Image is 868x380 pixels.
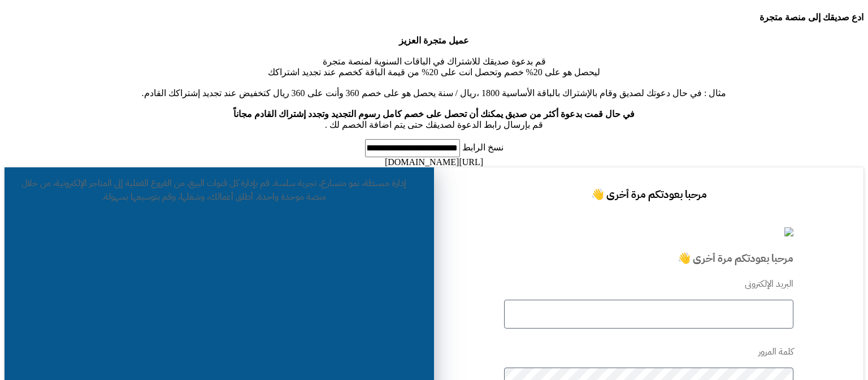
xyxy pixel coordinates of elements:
span: قم بإدارة كل قنوات البيع، من الفروع الفعلية إلى المتاجر الإلكترونية، من خلال منصة موحدة واحدة. أط... [21,176,326,204]
p: كلمة المرور [504,345,793,359]
div: [URL][DOMAIN_NAME] [5,157,863,167]
span: إدارة مبسطة، نمو متسارع، تجربة سلسة. [272,176,406,190]
p: البريد الإلكترونى [504,277,793,291]
h3: مرحبا بعودتكم مرة أخرى 👋 [504,251,793,266]
img: logo-2.png [784,227,793,236]
span: مرحبا بعودتكم مرة أخرى 👋 [591,187,707,202]
h4: ادع صديقك إلى منصة متجرة [5,12,863,23]
b: في حال قمت بدعوة أكثر من صديق يمكنك أن تحصل على خصم كامل رسوم التجديد وتجدد إشتراك القادم مجاناً [233,109,635,119]
label: نسخ الرابط [460,142,504,152]
b: عميل متجرة العزيز [399,36,469,45]
p: قم بدعوة صديقك للاشتراك في الباقات السنوية لمنصة متجرة ليحصل هو على 20% خصم وتحصل انت على 20% من ... [5,35,863,130]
